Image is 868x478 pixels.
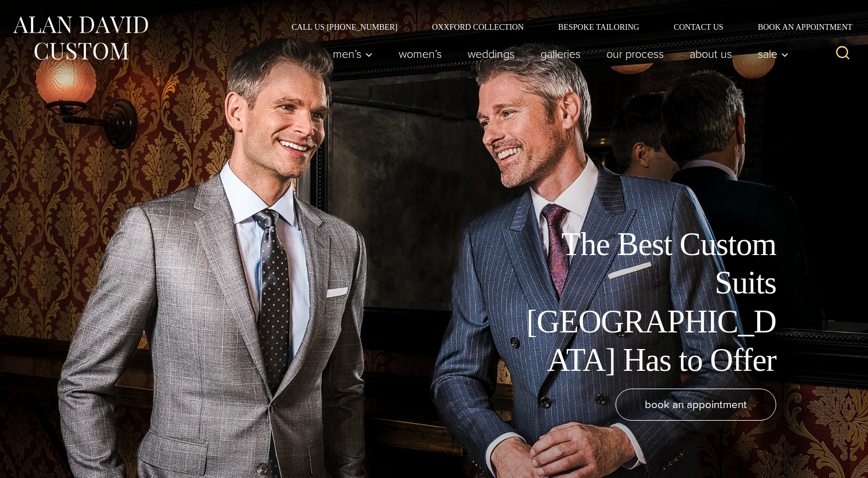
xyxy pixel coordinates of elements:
img: Alan David Custom [11,13,149,64]
nav: Primary Navigation [320,42,795,65]
a: weddings [455,42,528,65]
span: Men’s [333,48,373,60]
a: Bespoke Tailoring [541,23,656,31]
h1: The Best Custom Suits [GEOGRAPHIC_DATA] Has to Offer [518,225,776,379]
span: Sale [758,48,789,60]
a: book an appointment [616,389,776,421]
a: Book an Appointment [741,23,857,31]
nav: Secondary Navigation [274,23,857,31]
a: Women’s [386,42,455,65]
button: View Search Form [829,40,857,68]
a: Our Process [594,42,677,65]
a: Oxxford Collection [415,23,541,31]
a: Contact Us [656,23,741,31]
a: Call Us [PHONE_NUMBER] [274,23,415,31]
span: book an appointment [645,396,747,413]
a: About Us [677,42,745,65]
a: Galleries [528,42,594,65]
